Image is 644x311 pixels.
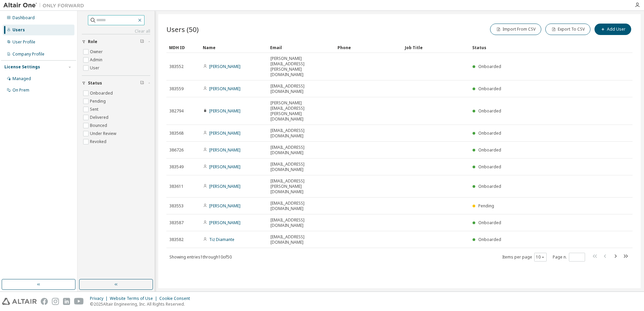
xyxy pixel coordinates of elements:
[169,184,184,189] span: 383611
[203,42,265,53] div: Name
[90,56,104,64] label: Admin
[169,64,184,69] span: 383552
[159,296,194,301] div: Cookie Consent
[90,105,100,113] label: Sent
[12,15,35,21] div: Dashboard
[478,237,501,242] span: Onboarded
[209,220,240,226] a: [PERSON_NAME]
[478,183,501,189] span: Onboarded
[74,298,84,305] img: youtube.svg
[169,254,232,260] span: Showing entries 1 through 10 of 50
[90,122,108,130] label: Bounced
[405,42,467,53] div: Job Title
[270,100,332,122] span: [PERSON_NAME][EMAIL_ADDRESS][PERSON_NAME][DOMAIN_NAME]
[545,24,590,35] button: Export To CSV
[90,64,101,72] label: User
[337,42,399,53] div: Phone
[478,220,501,226] span: Onboarded
[209,64,240,69] a: [PERSON_NAME]
[169,147,184,153] span: 386726
[90,138,108,146] label: Revoked
[166,25,199,34] span: Users (50)
[169,203,184,209] span: 383553
[478,108,501,114] span: Onboarded
[270,178,332,195] span: [EMAIL_ADDRESS][PERSON_NAME][DOMAIN_NAME]
[90,296,110,301] div: Privacy
[140,80,144,86] span: Clear filter
[270,145,332,155] span: [EMAIL_ADDRESS][DOMAIN_NAME]
[478,147,501,153] span: Onboarded
[140,39,144,44] span: Clear filter
[90,48,104,56] label: Owner
[169,131,184,136] span: 383568
[270,83,332,94] span: [EMAIL_ADDRESS][DOMAIN_NAME]
[209,237,234,242] a: Tiz Diamante
[536,254,545,260] button: 10
[4,64,40,70] div: License Settings
[110,296,159,301] div: Website Terms of Use
[209,108,240,114] a: [PERSON_NAME]
[90,130,118,138] label: Under Review
[478,130,501,136] span: Onboarded
[90,113,110,122] label: Delivered
[41,298,48,305] img: facebook.svg
[52,298,59,305] img: instagram.svg
[12,27,25,33] div: Users
[169,86,184,92] span: 383559
[490,24,541,35] button: Import From CSV
[12,76,31,81] div: Managed
[270,201,332,211] span: [EMAIL_ADDRESS][DOMAIN_NAME]
[169,220,184,226] span: 383587
[502,253,547,262] span: Items per page
[169,108,184,114] span: 382794
[209,203,240,209] a: [PERSON_NAME]
[12,51,44,57] div: Company Profile
[169,42,197,53] div: MDH ID
[478,64,501,69] span: Onboarded
[82,29,150,34] a: Clear all
[270,128,332,139] span: [EMAIL_ADDRESS][DOMAIN_NAME]
[270,234,332,245] span: [EMAIL_ADDRESS][DOMAIN_NAME]
[90,89,114,97] label: Onboarded
[209,147,240,153] a: [PERSON_NAME]
[209,86,240,92] a: [PERSON_NAME]
[478,203,494,209] span: Pending
[209,183,240,189] a: [PERSON_NAME]
[270,162,332,172] span: [EMAIL_ADDRESS][DOMAIN_NAME]
[12,88,29,93] div: On Prem
[82,34,150,49] button: Role
[82,76,150,91] button: Status
[270,217,332,228] span: [EMAIL_ADDRESS][DOMAIN_NAME]
[553,253,585,262] span: Page n.
[88,80,102,86] span: Status
[90,301,194,307] p: © 2025 Altair Engineering, Inc. All Rights Reserved.
[472,42,598,53] div: Status
[63,298,70,305] img: linkedin.svg
[12,39,35,45] div: User Profile
[478,164,501,170] span: Onboarded
[270,56,332,77] span: [PERSON_NAME][EMAIL_ADDRESS][PERSON_NAME][DOMAIN_NAME]
[209,164,240,170] a: [PERSON_NAME]
[90,97,107,105] label: Pending
[3,2,88,9] img: Altair One
[594,24,631,35] button: Add User
[169,237,184,242] span: 383582
[478,86,501,92] span: Onboarded
[169,164,184,170] span: 383549
[270,42,332,53] div: Email
[2,298,37,305] img: altair_logo.svg
[88,39,97,44] span: Role
[209,130,240,136] a: [PERSON_NAME]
